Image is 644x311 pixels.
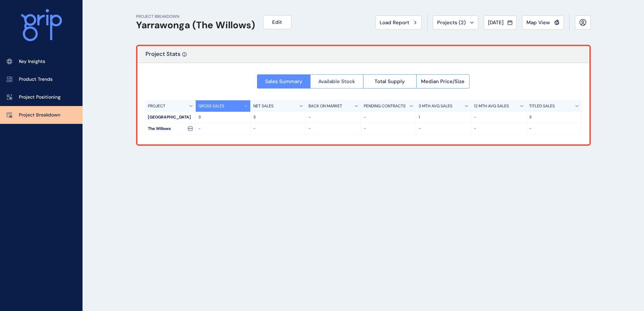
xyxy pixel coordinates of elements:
p: NET SALES [253,103,273,109]
p: PROJECT [148,103,165,109]
div: [GEOGRAPHIC_DATA] [145,112,195,123]
p: - [474,114,523,120]
p: - [474,126,523,132]
span: Load Report [380,19,409,26]
p: 12 MTH AVG SALES [474,103,509,109]
p: PENDING CONTRACTS [364,103,406,109]
span: Available Stock [318,78,355,85]
button: Median Price/Size [416,74,470,89]
h1: Yarrawonga (The Willows) [136,20,255,31]
span: Total Supply [375,78,405,85]
p: - [198,126,248,132]
span: Median Price/Size [421,78,464,85]
span: Projects ( 2 ) [437,19,466,26]
p: - [364,114,413,120]
button: Edit [263,15,291,29]
p: 1 [419,114,468,120]
p: GROSS SALES [198,103,224,109]
span: [DATE] [488,19,504,26]
button: Load Report [375,15,422,30]
p: TITLED SALES [529,103,555,109]
span: Map View [526,19,550,26]
span: Sales Summary [265,78,302,85]
p: - [309,114,358,120]
p: 3 [198,114,248,120]
button: Available Stock [310,74,363,89]
p: - [529,126,579,132]
p: Project Stats [146,50,181,63]
p: - [309,126,358,132]
div: The Willows [145,123,195,134]
p: - [253,126,303,132]
p: Project Breakdown [19,112,60,118]
button: Map View [522,15,564,30]
p: PROJECT BREAKDOWN [136,14,255,20]
button: Sales Summary [257,74,310,89]
p: 3 MTH AVG SALES [419,103,452,109]
p: Key Insights [19,58,45,65]
p: - [364,126,413,132]
button: Projects (2) [433,15,478,30]
button: Total Supply [363,74,416,89]
span: Edit [272,19,282,26]
p: - [419,126,468,132]
p: Product Trends [19,76,53,83]
p: BACK ON MARKET [309,103,342,109]
button: [DATE] [484,15,517,30]
p: 3 [253,114,303,120]
p: Project Positioning [19,94,61,101]
p: 3 [529,114,579,120]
